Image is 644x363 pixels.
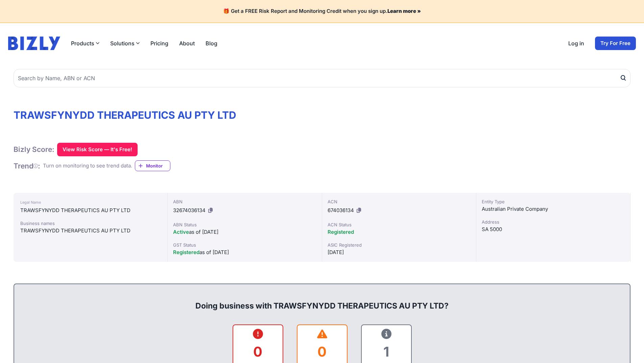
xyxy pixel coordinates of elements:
[71,39,99,47] button: Products
[482,198,625,205] div: Entity Type
[482,225,625,233] div: SA 5000
[146,162,170,169] span: Monitor
[110,39,140,47] button: Solutions
[328,229,354,235] span: Registered
[173,248,316,256] div: as of [DATE]
[179,39,195,47] a: About
[135,160,170,171] a: Monitor
[43,162,132,170] div: Turn on monitoring to see trend data.
[14,145,54,154] h1: Bizly Score:
[14,69,630,87] input: Search by Name, ABN or ACN
[328,242,471,248] div: ASIC Registered
[21,290,623,311] div: Doing business with TRAWSFYNYDD THERAPEUTICS AU PTY LTD?
[20,206,161,214] div: TRAWSFYNYDD THERAPEUTICS AU PTY LTD
[57,143,138,156] button: View Risk Score — It's Free!
[568,39,584,47] a: Log in
[328,248,471,256] div: [DATE]
[206,39,217,47] a: Blog
[328,198,471,205] div: ACN
[14,109,630,121] h1: TRAWSFYNYDD THERAPEUTICS AU PTY LTD
[173,229,189,235] span: Active
[482,219,625,225] div: Address
[14,161,40,171] h1: Trend :
[595,37,636,50] a: Try For Free
[173,228,316,236] div: as of [DATE]
[150,39,168,47] a: Pricing
[173,242,316,248] div: GST Status
[20,227,161,235] div: TRAWSFYNYDD THERAPEUTICS AU PTY LTD
[8,8,636,15] h4: 🎁 Get a FREE Risk Report and Monitoring Credit when you sign up.
[173,198,316,205] div: ABN
[328,207,354,213] span: 674036134
[173,221,316,228] div: ABN Status
[20,198,161,206] div: Legal Name
[482,205,625,213] div: Australian Private Company
[328,221,471,228] div: ACN Status
[387,8,421,14] a: Learn more »
[173,249,199,255] span: Registered
[20,220,161,227] div: Business names
[173,207,206,213] span: 32674036134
